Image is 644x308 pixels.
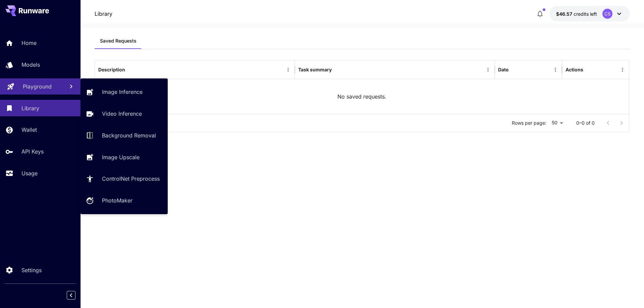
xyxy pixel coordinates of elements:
p: ControlNet Preprocess [102,175,160,183]
p: Image Inference [102,88,143,96]
p: Usage [21,169,38,177]
p: Playground [23,82,52,90]
button: Menu [618,65,627,74]
button: Sort [332,65,342,74]
button: Collapse sidebar [67,291,75,300]
p: Library [21,104,39,112]
a: ControlNet Preprocess [80,171,168,187]
p: Video Inference [102,110,142,118]
span: credits left [574,11,597,17]
nav: breadcrumb [95,10,112,18]
button: Menu [551,65,560,74]
p: API Keys [21,147,44,156]
span: Saved Requests [100,38,137,44]
p: Background Removal [102,131,156,139]
span: $46.57 [556,11,574,17]
a: PhotoMaker [80,192,168,209]
p: Models [21,61,40,69]
a: Video Inference [80,106,168,122]
a: Image Upscale [80,149,168,165]
p: Home [21,39,37,47]
p: Settings [21,266,42,274]
div: Description [98,67,125,72]
button: Menu [483,65,493,74]
button: $46.56943 [549,6,630,21]
button: Sort [509,65,519,74]
div: Actions [566,67,583,72]
a: Image Inference [80,84,168,100]
div: CS [602,9,612,19]
div: $46.56943 [556,10,597,17]
p: Library [95,10,112,18]
a: Background Removal [80,127,168,144]
p: PhotoMaker [102,196,132,204]
button: Sort [126,65,135,74]
p: Rows per page: [512,120,546,126]
p: Wallet [21,126,37,134]
p: Image Upscale [102,153,140,161]
p: No saved requests. [337,93,386,101]
div: Collapse sidebar [72,289,80,301]
p: 0–0 of 0 [576,120,595,126]
div: Task summary [298,67,332,72]
div: 50 [549,118,566,128]
div: Date [498,67,508,72]
button: Menu [283,65,293,74]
